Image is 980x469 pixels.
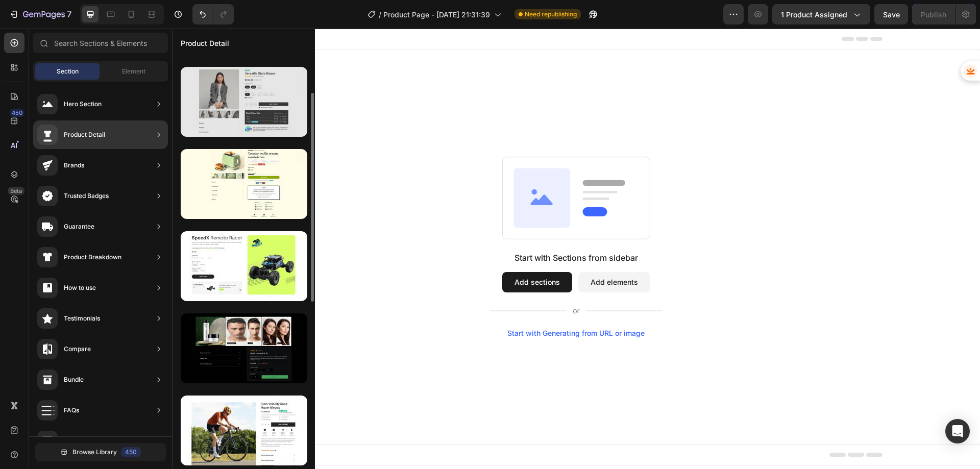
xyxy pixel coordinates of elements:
div: Hero Section [64,99,102,109]
span: Need republishing [525,10,577,19]
div: Beta [8,187,24,195]
span: Browse Library [72,448,117,457]
div: 450 [121,447,141,457]
div: Brands [64,160,84,170]
button: Publish [912,4,955,24]
div: Product Breakdown [64,252,121,262]
div: Undo/Redo [192,4,234,24]
span: / [379,9,381,20]
div: Testimonials [64,313,100,324]
span: Save [883,10,900,19]
button: Add elements [406,243,478,264]
span: Element [122,67,145,76]
div: Product Detail [64,130,105,140]
span: Product Page - [DATE] 21:31:39 [383,9,490,20]
button: Add sections [330,243,400,264]
div: Trusted Badges [64,191,109,201]
div: Social Proof [64,436,100,446]
div: Bundle [64,375,84,385]
p: 7 [67,8,71,20]
div: Open Intercom Messenger [945,419,970,443]
div: How to use [64,283,96,293]
iframe: Design area [172,29,980,469]
div: 450 [10,109,24,117]
button: Save [874,4,908,24]
span: 1 product assigned [781,9,847,20]
div: Start with Sections from sidebar [342,223,466,235]
button: Browse Library450 [35,443,166,461]
button: 7 [4,4,76,24]
div: Publish [921,9,946,20]
div: Compare [64,344,91,354]
div: Guarantee [64,221,94,232]
div: Start with Generating from URL or image [335,301,473,309]
button: 1 product assigned [772,4,870,24]
input: Search Sections & Elements [33,33,168,53]
div: FAQs [64,405,79,415]
span: Section [57,67,79,76]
